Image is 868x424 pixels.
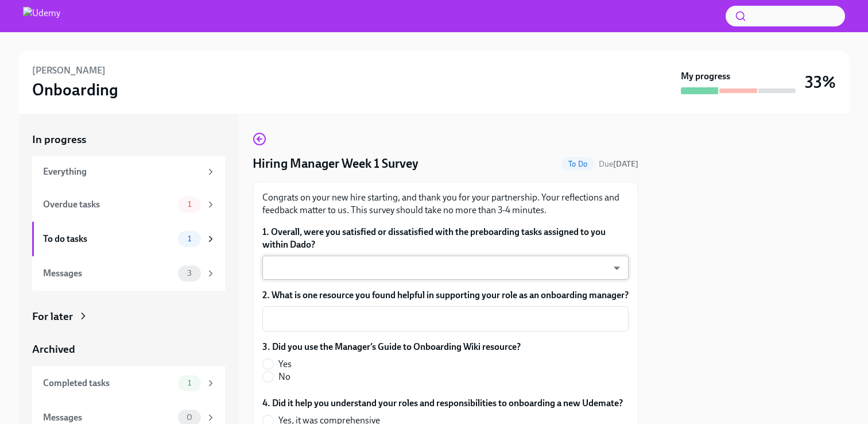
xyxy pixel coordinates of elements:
[262,397,623,410] label: 4. Did it help you understand your roles and responsibilities to onboarding a new Udemate?
[32,309,73,324] div: For later
[278,371,290,383] span: No
[32,309,225,324] a: For later
[43,233,173,245] div: To do tasks
[561,160,594,168] span: To Do
[181,379,198,387] span: 1
[181,234,198,243] span: 1
[262,256,629,280] div: ​
[262,226,629,251] label: 1. Overall, were you satisfied or dissatisfied with the preboarding tasks assigned to you within ...
[599,159,638,169] span: Due
[253,155,418,172] h4: Hiring Manager Week 1 Survey
[262,289,629,302] label: 2. What is one resource you found helpful in supporting your role as an onboarding manager?
[32,132,225,147] a: In progress
[180,269,199,277] span: 3
[278,358,292,371] span: Yes
[43,165,201,178] div: Everything
[23,7,60,25] img: Udemy
[599,159,638,169] span: September 2nd, 2025 12:00
[681,70,730,83] strong: My progress
[32,156,225,187] a: Everything
[613,159,638,169] strong: [DATE]
[262,341,521,353] label: 3. Did you use the Manager’s Guide to Onboarding Wiki resource?
[32,342,225,357] a: Archived
[181,200,198,209] span: 1
[805,72,836,92] h3: 33%
[32,222,225,256] a: To do tasks1
[43,377,173,390] div: Completed tasks
[32,79,118,100] h3: Onboarding
[262,191,629,217] p: Congrats on your new hire starting, and thank you for your partnership. Your reflections and feed...
[43,267,173,280] div: Messages
[32,366,225,400] a: Completed tasks1
[32,256,225,291] a: Messages3
[32,64,106,77] h6: [PERSON_NAME]
[180,413,199,422] span: 0
[32,187,225,222] a: Overdue tasks1
[43,198,173,211] div: Overdue tasks
[43,411,173,424] div: Messages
